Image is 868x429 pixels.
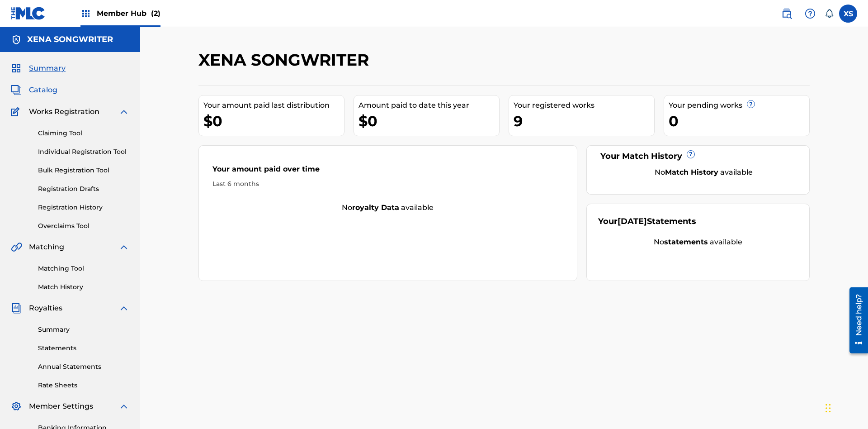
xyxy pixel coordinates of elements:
div: Last 6 months [212,179,563,189]
iframe: Resource Center [843,284,868,358]
img: help [805,8,816,19]
a: SummarySummary [11,63,66,74]
span: Member Hub [97,8,160,19]
div: $0 [359,111,499,131]
strong: Match History [665,168,718,176]
h5: XENA SONGWRITER [27,34,113,45]
span: ? [747,100,755,108]
span: Royalties [29,303,62,314]
div: No available [609,167,798,178]
a: Rate Sheets [38,381,129,390]
div: Your amount paid over time [212,164,563,179]
a: Public Search [778,5,796,23]
div: Your registered works [514,100,654,111]
a: Annual Statements [38,362,129,372]
a: Overclaims Tool [38,221,129,231]
a: Individual Registration Tool [38,147,129,157]
div: No available [598,237,798,248]
a: Match History [38,282,129,292]
div: $0 [203,111,344,131]
div: Amount paid to date this year [359,100,499,111]
img: Works Registration [11,106,23,117]
a: Registration Drafts [38,184,129,194]
div: Your pending works [669,100,809,111]
img: expand [118,303,129,314]
div: No available [199,202,577,213]
img: Accounts [11,34,22,45]
strong: royalty data [352,203,399,212]
span: Member Settings [29,401,93,412]
div: Help [801,5,819,23]
img: Summary [11,63,22,74]
a: Summary [38,325,129,334]
div: 0 [669,111,809,131]
a: Matching Tool [38,264,129,273]
span: Matching [29,242,64,253]
a: Bulk Registration Tool [38,166,129,175]
a: Claiming Tool [38,129,129,138]
span: (2) [151,9,160,18]
span: [DATE] [618,216,647,226]
div: Drag [826,395,831,422]
img: expand [118,401,129,412]
div: Your amount paid last distribution [203,100,344,111]
img: MLC Logo [11,7,46,20]
img: expand [118,106,129,117]
h2: XENA SONGWRITER [198,50,373,70]
a: Statements [38,343,129,353]
img: search [781,8,792,19]
div: Notifications [825,9,834,18]
img: expand [118,242,129,253]
img: Matching [11,242,22,253]
strong: statements [664,238,708,246]
div: Your Statements [598,215,696,228]
span: Works Registration [29,106,99,117]
img: Catalog [11,85,22,95]
a: Registration History [38,203,129,212]
img: Top Rightsholders [80,8,91,19]
div: User Menu [839,5,857,23]
span: ? [687,151,694,158]
a: CatalogCatalog [11,85,57,95]
div: Your Match History [598,150,798,162]
iframe: Chat Widget [823,386,868,429]
span: Catalog [29,85,57,95]
span: Summary [29,63,66,74]
div: 9 [514,111,654,131]
img: Royalties [11,303,22,314]
img: Member Settings [11,401,22,412]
